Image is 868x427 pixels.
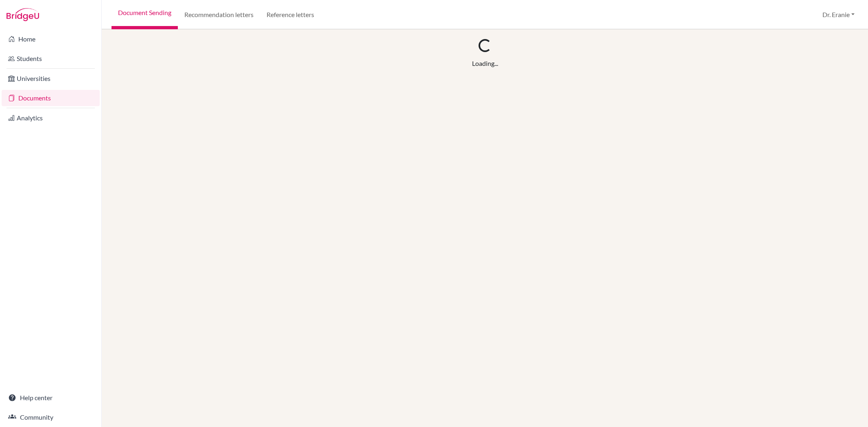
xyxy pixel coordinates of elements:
[2,70,100,87] a: Universities
[2,390,100,406] a: Help center
[819,7,858,22] button: Dr. Eranie
[472,59,498,68] div: Loading...
[2,409,100,425] a: Community
[2,110,100,126] a: Analytics
[2,31,100,47] a: Home
[2,50,100,67] a: Students
[2,90,100,106] a: Documents
[7,8,39,21] img: Bridge-U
